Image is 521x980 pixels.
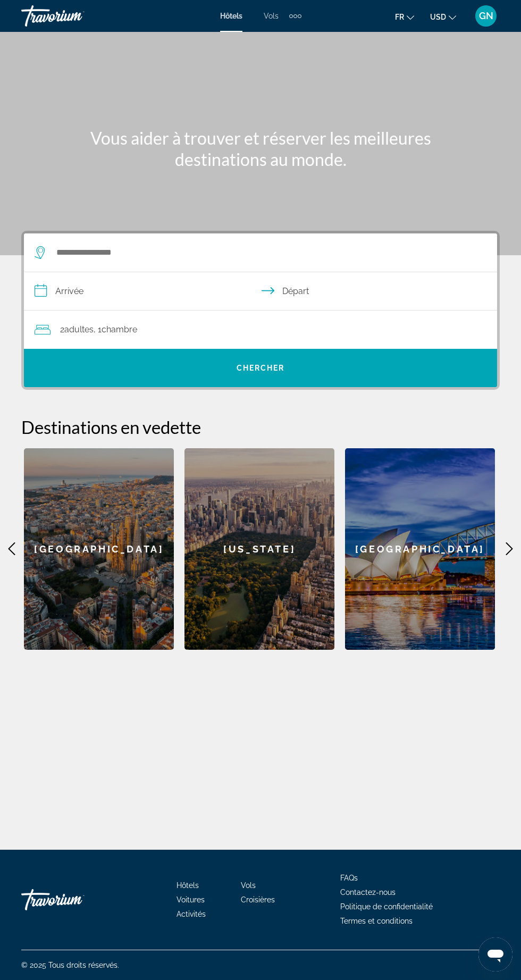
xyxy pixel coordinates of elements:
[55,245,470,261] input: Search hotel destination
[478,937,512,971] iframe: Bouton de lancement de la fenêtre de messagerie
[24,272,497,311] button: Select check in and out date
[430,13,446,21] span: USD
[64,324,94,334] span: Adultes
[24,233,497,387] div: Search widget
[21,961,119,969] span: © 2025 Tous droits réservés.
[21,884,128,916] a: Go Home
[264,12,279,20] a: Vols
[24,448,174,650] a: Barcelona[GEOGRAPHIC_DATA]
[340,874,358,882] a: FAQs
[241,895,275,904] a: Croisières
[177,910,206,918] a: Activités
[395,13,404,21] span: fr
[479,11,493,21] span: GN
[102,324,137,334] span: Chambre
[94,322,137,337] span: , 1
[395,9,414,24] button: Change language
[184,448,334,650] a: New York[US_STATE]
[21,416,500,438] h2: Destinations en vedette
[24,448,174,650] div: [GEOGRAPHIC_DATA]
[21,2,128,30] a: Travorium
[241,881,256,890] a: Vols
[24,349,497,387] button: Search
[177,895,205,904] a: Voitures
[340,902,433,911] a: Politique de confidentialité
[237,364,285,372] span: Chercher
[472,5,500,27] button: User Menu
[345,448,495,650] a: Sydney[GEOGRAPHIC_DATA]
[184,448,334,650] div: [US_STATE]
[61,128,460,170] h1: Vous aider à trouver et réserver les meilleures destinations au monde.
[60,322,94,337] span: 2
[24,311,497,349] button: Travelers: 2 adults, 0 children
[177,881,199,890] a: Hôtels
[340,888,396,897] a: Contactez-nous
[289,7,301,24] button: Extra navigation items
[340,917,413,925] a: Termes et conditions
[430,9,456,24] button: Change currency
[345,448,495,650] div: [GEOGRAPHIC_DATA]
[220,12,242,20] a: Hôtels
